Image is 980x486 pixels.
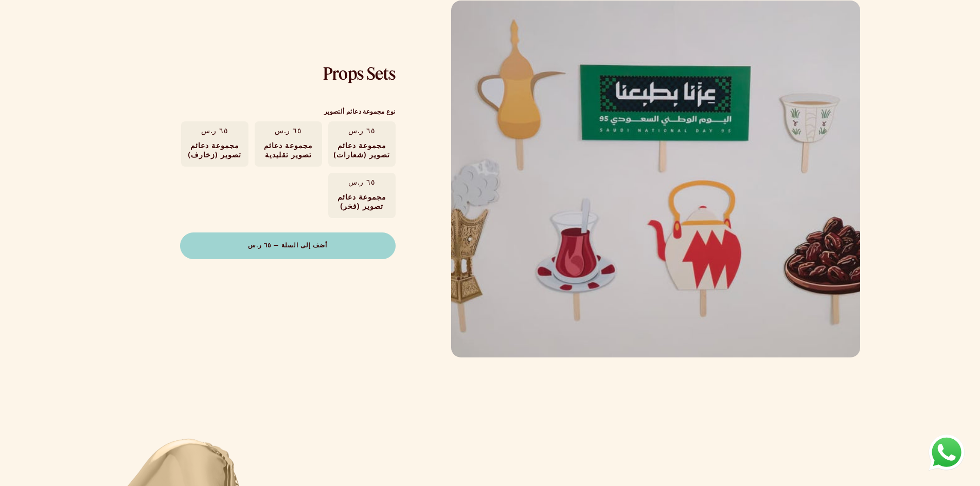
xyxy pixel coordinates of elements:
[181,65,396,82] h1: Props Sets
[328,142,396,160] span: مجموعة دعائم تصوير (شعارات)
[180,232,396,259] button: أضف إلى السلة — ٦٥ ر.س
[328,193,396,212] span: مجموعة دعائم تصوير (فخر)
[181,142,248,160] span: مجموعة دعائم تصوير (زخارف)
[348,179,376,187] span: ٦٥ ر.س
[348,128,376,136] span: ٦٥ ر.س
[255,142,322,160] span: مجموعة دعائم تصوير تقليدية
[275,128,302,136] span: ٦٥ ر.س
[201,128,228,136] span: ٦٥ ر.س
[181,102,396,121] legend: نوع مجموعة دعائم ألتصوير
[248,243,327,249] span: أضف إلى السلة — ٦٥ ر.س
